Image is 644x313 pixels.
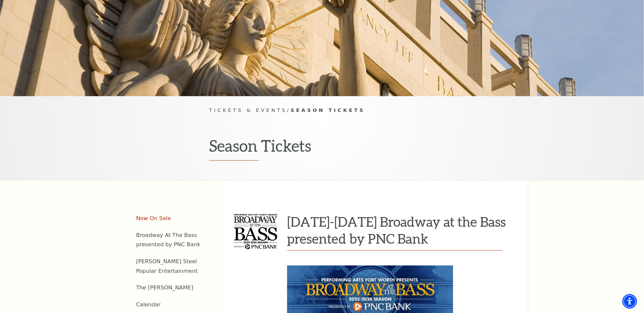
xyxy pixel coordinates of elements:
a: Broadway At The Bass presented by PNC Bank [136,232,201,248]
a: Now On Sale [136,215,171,221]
div: Accessibility Menu [622,294,637,309]
a: [PERSON_NAME] Steel Popular Entertainment [136,258,198,274]
img: 2025-2026 Broadway at the Bass presented by PNC Bank [234,214,277,249]
span: Tickets & Events [209,107,287,113]
p: / [209,106,435,115]
span: Season Tickets [291,107,365,113]
a: Calendar [136,301,161,308]
h1: Season Tickets [209,136,435,161]
a: The [PERSON_NAME] [136,284,193,291]
h3: [DATE]-[DATE] Broadway at the Bass presented by PNC Bank [287,213,508,247]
